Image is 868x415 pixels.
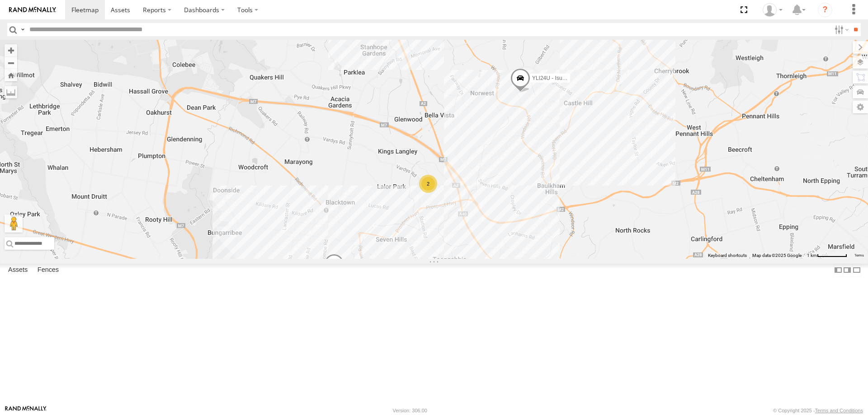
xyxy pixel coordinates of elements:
[19,23,26,36] label: Search Query
[5,44,17,56] button: Zoom in
[5,86,17,98] label: Measure
[532,75,587,81] span: YLI24U - Isuzu D-MAX
[804,252,850,259] button: Map Scale: 1 km per 63 pixels
[831,23,850,36] label: Search Filter Options
[818,3,832,17] i: ?
[33,264,63,276] label: Fences
[708,252,747,259] button: Keyboard shortcuts
[852,264,861,277] label: Hide Summary Table
[854,254,864,257] a: Terms (opens in new tab)
[807,253,817,258] span: 1 km
[773,408,863,413] div: © Copyright 2025 -
[5,406,47,415] a: Visit our Website
[419,175,437,193] div: 2
[4,264,32,276] label: Assets
[5,56,17,69] button: Zoom out
[759,3,786,17] div: Tom Tozer
[5,69,17,81] button: Zoom Home
[393,408,427,413] div: Version: 306.00
[752,253,802,258] span: Map data ©2025 Google
[815,408,863,413] a: Terms and Conditions
[843,264,852,277] label: Dock Summary Table to the Right
[853,101,868,113] label: Map Settings
[5,214,23,233] button: Drag Pegman onto the map to open Street View
[9,7,56,13] img: rand-logo.svg
[834,264,843,277] label: Dock Summary Table to the Left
